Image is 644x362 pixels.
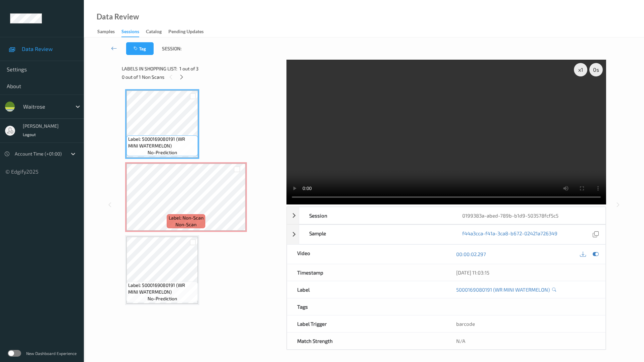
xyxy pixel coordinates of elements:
span: Labels in shopping list: [122,65,177,72]
span: Session: [162,45,181,52]
div: Timestamp [287,264,446,281]
a: Catalog [146,27,168,37]
div: Samples [97,28,115,37]
span: 1 out of 3 [179,65,199,72]
span: no-prediction [148,295,177,302]
div: Sessions [121,28,139,37]
a: f44a3cca-f41a-3ca8-b672-02421a726349 [462,230,557,239]
div: Samplef44a3cca-f41a-3ca8-b672-02421a726349 [287,225,606,244]
div: Label [287,281,446,298]
div: 0199383a-abed-789b-b1d9-503578fcf5c5 [452,207,605,224]
span: non-scan [175,221,197,228]
a: Pending Updates [168,27,210,37]
div: Video [287,245,446,264]
div: barcode [446,315,605,332]
div: Data Review [97,13,139,20]
div: [DATE] 11:03:15 [456,269,595,276]
span: Label: 5000169080191 (WR MINI WATERMELON) [128,136,196,149]
div: x 1 [574,63,587,76]
div: Session0199383a-abed-789b-b1d9-503578fcf5c5 [287,207,606,224]
span: no-prediction [148,149,177,156]
div: Pending Updates [168,28,204,37]
a: 00:00:02.297 [456,251,486,257]
div: N/A [446,333,605,349]
div: 0 s [589,63,603,76]
div: Label Trigger [287,315,446,332]
button: Tag [126,42,154,55]
div: Sample [299,225,452,244]
a: Samples [97,27,121,37]
span: Label: 5000169080191 (WR MINI WATERMELON) [128,282,196,295]
span: Label: Non-Scan [169,215,204,221]
a: 5000169080191 (WR MINI WATERMELON) [456,286,550,293]
div: Catalog [146,28,162,37]
div: 0 out of 1 Non Scans [122,73,282,81]
div: Match Strength [287,333,446,349]
div: Session [299,207,452,224]
a: Sessions [121,27,146,37]
div: Tags [287,298,446,315]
